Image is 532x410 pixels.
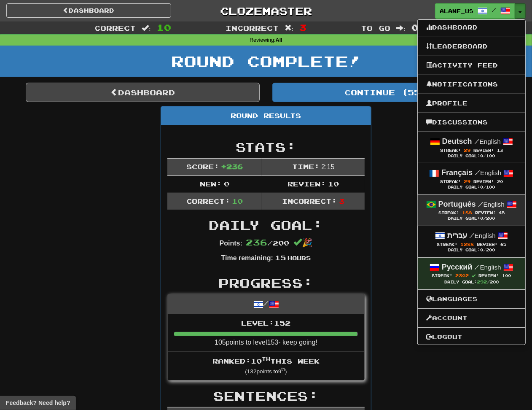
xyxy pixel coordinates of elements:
[418,258,525,289] a: Русский /English Streak: 2302 Review: 100 Daily Goal:292/200
[442,137,472,146] strong: Deutsch
[480,216,483,221] span: 0
[339,197,344,205] span: 3
[480,154,483,158] span: 0
[464,148,470,153] span: 29
[418,132,525,163] a: Deutsch /English Streak: 29 Review: 13 Daily Goal:0/100
[361,24,390,32] span: To go
[287,254,311,262] small: Hours
[168,314,364,352] li: 105 points to level 153 - keep going!
[26,83,260,102] a: Dashboard
[455,273,469,278] span: 2302
[168,294,364,314] div: /
[472,274,476,278] span: Streak includes today.
[282,367,285,372] sup: th
[418,313,525,324] a: Account
[167,218,365,232] h2: Daily Goal:
[473,179,494,184] span: Review:
[475,210,496,215] span: Review:
[500,242,506,247] span: 65
[418,41,525,52] a: Leaderboard
[499,210,505,215] span: 45
[462,210,472,215] span: 188
[212,357,320,365] span: Ranked: 10 this week
[477,242,497,247] span: Review:
[142,24,151,32] span: :
[474,138,480,145] span: /
[432,273,452,278] span: Streak:
[469,232,496,239] small: English
[285,24,294,32] span: :
[438,200,476,208] strong: Português
[396,24,406,32] span: :
[275,254,286,262] span: 15
[426,185,517,190] div: Daily Goal: /100
[221,254,273,262] strong: Time remaining:
[418,163,525,194] a: Français /English Streak: 29 Review: 20 Daily Goal:0/100
[478,201,505,208] small: English
[3,53,529,70] h1: Round Complete!
[440,7,473,15] span: alanf_us
[200,180,222,188] span: New:
[438,210,459,215] span: Streak:
[186,162,219,170] span: Score:
[94,24,136,32] span: Correct
[418,226,525,257] a: עברית /English Streak: 1288 Review: 65 Daily Goal:0/200
[477,279,487,284] span: 292
[418,98,525,109] a: Profile
[497,148,503,153] span: 13
[242,319,291,327] span: Level: 152
[475,169,480,176] span: /
[246,237,267,247] span: 236
[220,240,242,247] strong: Points:
[299,22,306,32] span: 3
[475,263,480,271] span: /
[440,179,461,184] span: Streak:
[184,3,349,18] a: Clozemaster
[497,179,503,184] span: 20
[321,163,334,170] span: 2 : 15
[161,107,371,125] div: Round Results
[480,248,483,252] span: 0
[475,264,501,271] small: English
[418,332,525,343] a: Logout
[276,37,282,43] strong: All
[464,179,470,184] span: 29
[6,399,70,407] span: Open feedback widget
[328,180,339,188] span: 10
[418,22,525,33] a: Dashboard
[157,22,171,32] span: 10
[293,238,312,247] span: 🎉
[473,148,494,153] span: Review:
[460,242,474,247] span: 1288
[480,185,483,189] span: 0
[245,368,287,375] small: ( 132 points to 9 )
[232,197,243,205] span: 10
[492,7,496,13] span: /
[441,168,473,177] strong: Français
[224,180,229,188] span: 0
[167,389,365,403] h2: Sentences:
[435,3,515,19] a: alanf_us /
[418,79,525,90] a: Notifications
[282,197,337,205] span: Incorrect:
[426,248,517,253] div: Daily Goal: /200
[469,232,475,239] span: /
[475,169,501,176] small: English
[478,273,499,278] span: Review:
[474,138,501,145] small: English
[246,239,289,247] span: / 200
[167,276,365,290] h2: Progress:
[418,60,525,71] a: Activity Feed
[262,356,270,362] sup: th
[426,154,517,159] div: Daily Goal: /100
[226,24,279,32] span: Incorrect
[502,273,511,278] span: 100
[447,231,467,240] strong: עברית
[6,3,171,18] a: Dashboard
[292,162,320,170] span: Time:
[186,197,230,205] span: Correct:
[440,148,461,153] span: Streak:
[426,279,517,285] div: Daily Goal: /200
[287,180,326,188] span: Review:
[437,242,457,247] span: Streak:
